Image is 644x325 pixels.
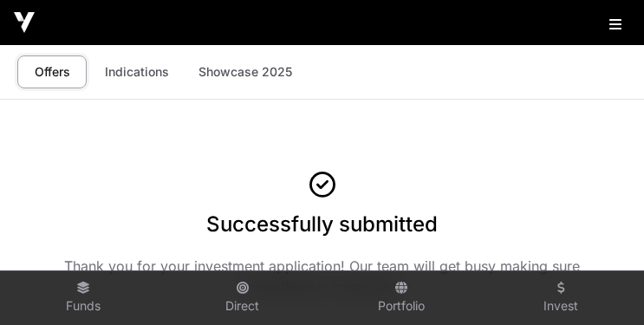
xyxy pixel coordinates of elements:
[14,12,35,33] img: Icehouse Ventures Logo
[557,242,644,325] iframe: Chat Widget
[94,55,180,88] a: Indications
[187,55,303,88] a: Showcase 2025
[170,275,315,322] a: Direct
[329,275,475,322] a: Portfolio
[488,275,634,322] a: Invest
[17,55,87,88] a: Offers
[59,256,586,297] p: Thank you for your investment application! Our team will get busy making sure everything is compl...
[206,211,438,238] h1: Successfully submitted
[10,275,156,322] a: Funds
